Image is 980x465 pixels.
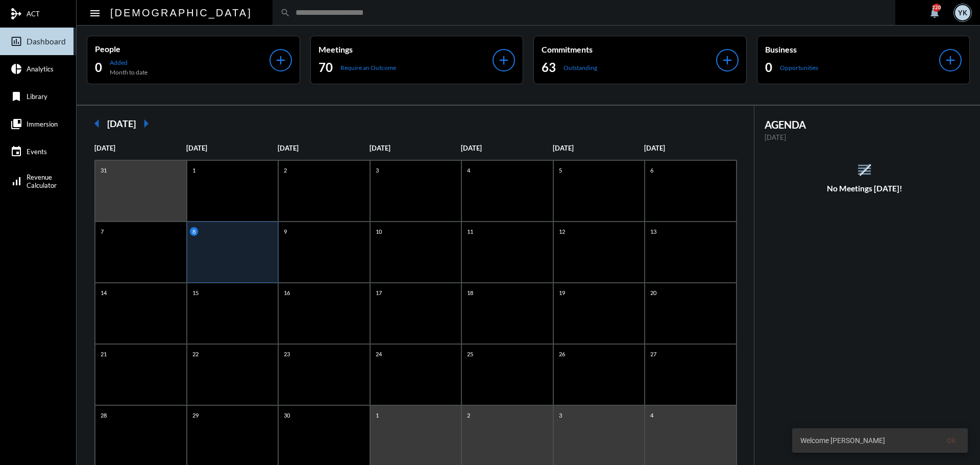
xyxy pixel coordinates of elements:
p: 29 [190,411,201,420]
p: 31 [98,166,109,175]
p: Commitments [542,44,716,54]
mat-icon: arrow_left [87,113,107,134]
p: 17 [373,288,384,297]
p: Meetings [318,44,493,54]
mat-icon: add [943,53,958,67]
span: Events [27,148,47,156]
p: 19 [556,288,568,297]
mat-icon: add [720,53,734,67]
p: 1 [373,411,381,420]
p: 26 [556,350,568,358]
mat-icon: Side nav toggle icon [89,7,101,19]
p: [DATE] [370,144,461,152]
p: 15 [190,288,201,297]
button: Toggle sidenav [85,3,105,23]
p: 6 [648,166,656,175]
p: 11 [464,227,476,236]
p: 2 [281,166,289,175]
p: [DATE] [553,144,645,152]
mat-icon: signal_cellular_alt [10,175,22,187]
p: 7 [98,227,106,236]
span: Library [27,92,47,101]
span: ACT [27,10,40,18]
h2: 63 [542,59,556,76]
p: 13 [648,227,659,236]
p: 4 [648,411,656,420]
mat-icon: insert_chart_outlined [10,35,22,47]
p: [DATE] [186,144,278,152]
span: Welcome [PERSON_NAME] [800,435,885,446]
p: Outstanding [563,64,597,71]
p: 10 [373,227,384,236]
span: Revenue Calculator [27,173,57,189]
mat-icon: arrow_right [136,113,156,134]
h2: [DEMOGRAPHIC_DATA] [110,5,252,21]
p: [DATE] [461,144,553,152]
p: People [95,44,269,54]
p: 1 [190,166,198,175]
button: Ok [939,431,964,450]
p: 20 [648,288,659,297]
span: Dashboard [27,37,66,46]
p: Added [110,59,148,66]
mat-icon: add [274,53,288,67]
p: 5 [556,166,565,175]
p: 30 [281,411,292,420]
p: 8 [190,227,198,236]
p: 28 [98,411,109,420]
mat-icon: notifications [928,7,941,19]
p: 24 [373,350,384,358]
p: 4 [464,166,473,175]
span: Analytics [27,65,54,73]
p: 16 [281,288,292,297]
p: 2 [464,411,473,420]
h2: 70 [318,59,333,76]
div: YK [955,5,970,20]
span: Ok [947,436,955,445]
h2: AGENDA [765,118,965,131]
h2: [DATE] [107,118,136,129]
p: Require an Outcome [340,64,396,71]
p: 3 [373,166,381,175]
p: 14 [98,288,109,297]
p: 21 [98,350,109,358]
p: Opportunities [780,64,818,71]
mat-icon: bookmark [10,90,22,103]
p: 18 [464,288,476,297]
p: 25 [464,350,476,358]
p: 9 [281,227,289,236]
span: Immersion [27,120,58,128]
h2: 0 [765,59,772,76]
p: [DATE] [94,144,186,152]
div: 220 [933,4,941,12]
mat-icon: pie_chart [10,63,22,75]
h2: 0 [95,59,102,76]
mat-icon: collections_bookmark [10,118,22,130]
p: [DATE] [644,144,736,152]
p: Business [765,44,940,54]
mat-icon: add [497,53,511,67]
p: 12 [556,227,568,236]
mat-icon: search [280,8,290,18]
p: [DATE] [278,144,370,152]
p: 3 [556,411,565,420]
p: 23 [281,350,292,358]
mat-icon: reorder [856,161,873,178]
p: Month to date [110,68,148,76]
h5: No Meetings [DATE]! [754,184,975,193]
p: 27 [648,350,659,358]
mat-icon: mediation [10,8,22,20]
mat-icon: event [10,145,22,158]
p: 22 [190,350,201,358]
p: [DATE] [765,133,965,141]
